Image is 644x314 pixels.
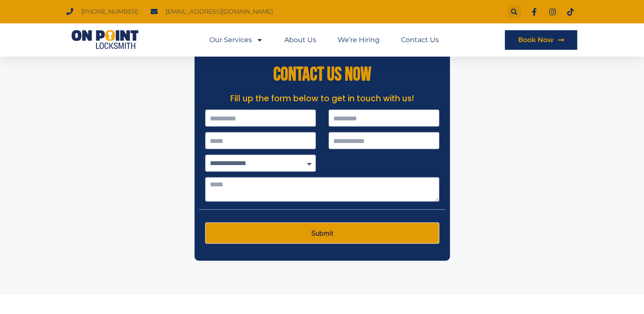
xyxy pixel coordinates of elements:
[508,5,521,18] div: Search
[311,230,333,237] span: Submit
[209,30,439,50] nav: Menu
[505,30,577,50] a: Book Now
[209,30,263,50] a: Our Services
[199,65,446,84] h2: CONTACT US NOW
[518,37,553,43] span: Book Now
[79,6,138,17] span: [PHONE_NUMBER]
[205,110,439,249] form: Contact Form
[205,223,439,244] button: Submit
[284,30,316,50] a: About Us
[199,93,446,105] p: Fill up the form below to get in touch with us!
[163,6,273,17] span: [EMAIL_ADDRESS][DOMAIN_NAME]
[338,30,380,50] a: We’re Hiring
[401,30,439,50] a: Contact Us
